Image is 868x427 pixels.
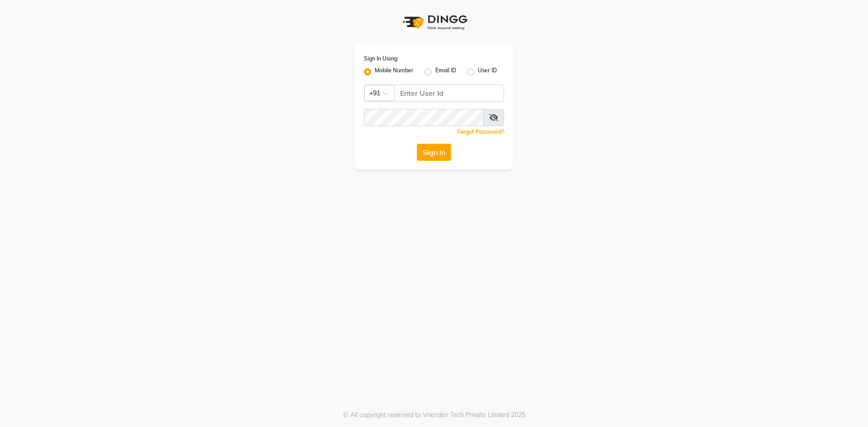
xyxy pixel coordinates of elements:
button: Sign In [417,144,451,161]
label: Email ID [435,66,456,77]
label: User ID [478,66,497,77]
label: Mobile Number [375,66,414,77]
label: Sign In Using: [364,55,398,63]
input: Username [394,84,504,102]
a: Forgot Password? [457,128,504,135]
img: logo1.svg [398,9,470,36]
input: Username [364,109,484,126]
